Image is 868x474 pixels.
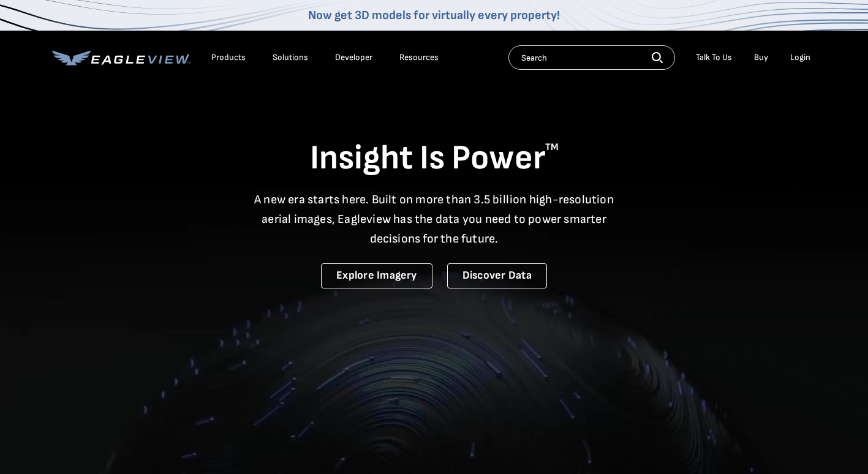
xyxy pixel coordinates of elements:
[211,52,246,63] div: Products
[273,52,308,63] div: Solutions
[308,8,560,23] a: Now get 3D models for virtually every property!
[321,263,432,288] a: Explore Imagery
[335,52,372,63] a: Developer
[545,141,559,153] sup: TM
[247,190,622,249] p: A new era starts here. Built on more than 3.5 billion high-resolution aerial images, Eagleview ha...
[52,137,817,180] h1: Insight Is Power
[447,263,547,288] a: Discover Data
[508,45,675,70] input: Search
[790,52,810,63] div: Login
[754,52,768,63] a: Buy
[696,52,732,63] div: Talk To Us
[399,52,439,63] div: Resources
